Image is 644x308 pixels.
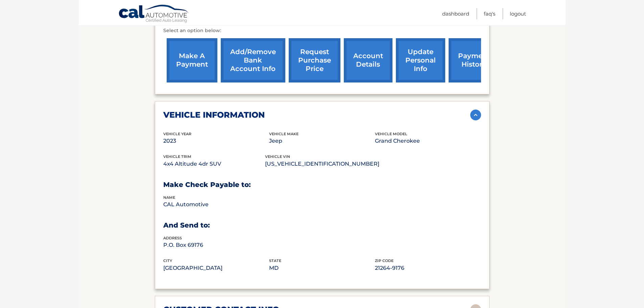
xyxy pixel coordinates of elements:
p: 2023 [163,136,269,146]
a: Cal Automotive [118,4,189,24]
p: [GEOGRAPHIC_DATA] [163,263,269,273]
p: Select an option below: [163,27,481,35]
p: P.O. Box 69176 [163,240,269,250]
p: Grand Cherokee [375,136,481,146]
p: CAL Automotive [163,200,269,209]
h3: Make Check Payable to: [163,181,481,189]
span: vehicle trim [163,154,191,159]
a: request purchase price [289,38,340,82]
a: Logout [510,8,526,19]
span: vehicle model [375,132,407,136]
p: Jeep [269,136,375,146]
img: accordion-active.svg [470,110,481,120]
span: vehicle vin [265,154,290,159]
a: Add/Remove bank account info [221,38,285,82]
p: [US_VEHICLE_IDENTIFICATION_NUMBER] [265,159,379,169]
span: address [163,236,182,240]
span: state [269,258,281,263]
p: 4x4 Altitude 4dr SUV [163,159,265,169]
span: vehicle make [269,132,299,136]
a: Dashboard [442,8,469,19]
p: MD [269,263,375,273]
span: name [163,195,175,200]
a: FAQ's [484,8,495,19]
span: city [163,258,172,263]
p: 21264-9176 [375,263,481,273]
h3: And Send to: [163,221,481,230]
a: update personal info [396,38,445,82]
a: account details [344,38,392,82]
h2: vehicle information [163,110,265,120]
span: vehicle Year [163,132,191,136]
a: make a payment [167,38,217,82]
span: zip code [375,258,393,263]
a: payment history [449,38,499,82]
